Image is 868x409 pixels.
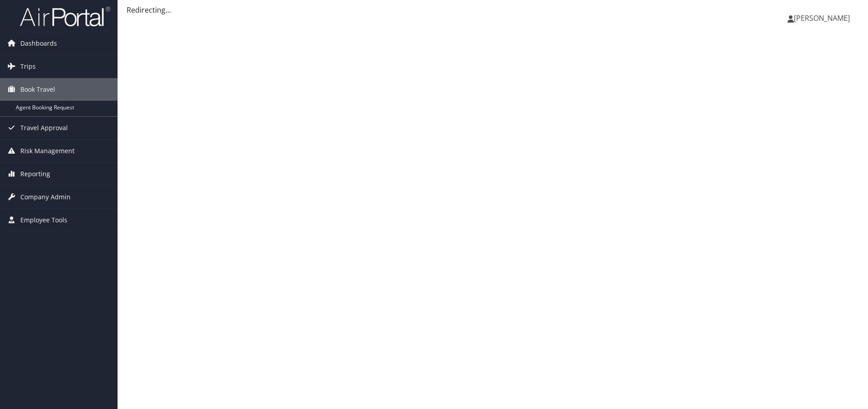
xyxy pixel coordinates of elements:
span: Dashboards [20,32,57,55]
span: Risk Management [20,140,75,162]
img: airportal-logo.png [20,6,110,27]
span: Employee Tools [20,209,67,231]
div: Redirecting... [127,5,859,15]
a: [PERSON_NAME] [788,5,859,32]
span: Book Travel [20,78,55,101]
span: [PERSON_NAME] [794,13,850,23]
span: Travel Approval [20,117,68,139]
span: Reporting [20,163,50,185]
span: Company Admin [20,186,71,208]
span: Trips [20,55,36,78]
